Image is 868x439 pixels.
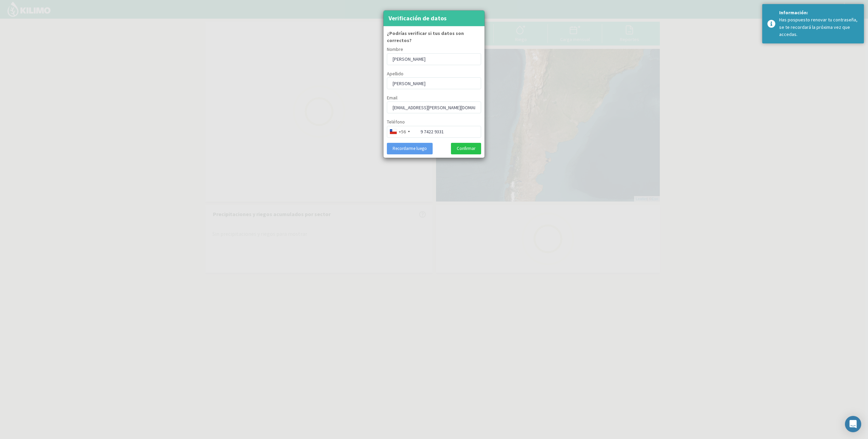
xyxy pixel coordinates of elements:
span: Teléfono [387,119,405,125]
span: Apellido [387,71,403,77]
button: Recordarme luego [387,143,433,154]
div: Información: [779,9,859,16]
div: Open Intercom Messenger [845,416,861,432]
div: Has pospuesto renovar tu contraseña, se te recordará la próxima vez que accedas. [779,16,859,38]
span: Email [387,95,397,101]
div: +56 [399,128,406,135]
span: Nombre [387,46,403,52]
h4: Verificación de datos [389,14,447,23]
label: ¿Podrías verificar si tus datos son correctos? [387,30,481,44]
button: Confirmar [451,143,481,154]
